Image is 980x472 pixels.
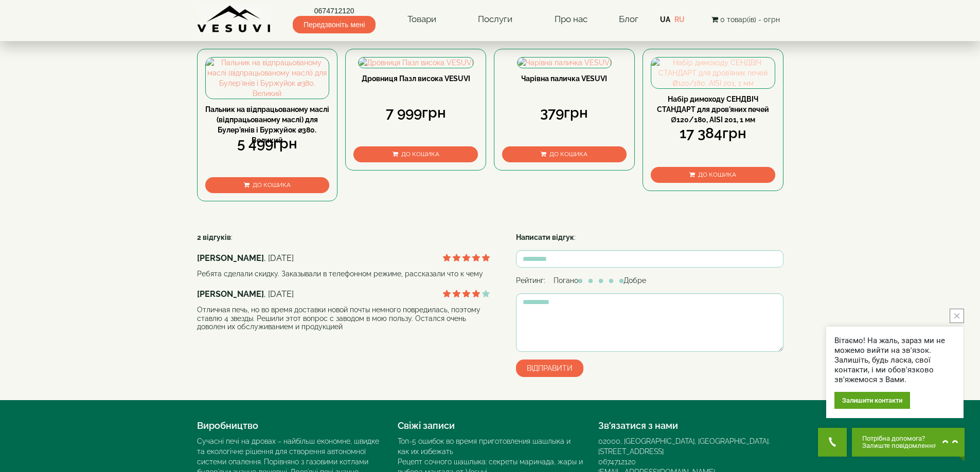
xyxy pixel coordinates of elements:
a: Послуги [468,8,523,31]
button: Get Call button [818,428,847,457]
a: UA [660,15,670,24]
span: До кошика [549,150,587,158]
span: До кошика [698,171,736,178]
a: 0674712120 [293,6,376,16]
span: 0 товар(ів) - 0грн [720,15,780,24]
div: Залишити контакти [834,392,910,409]
h4: Зв’язатися з нами [598,421,783,431]
a: RU [674,15,685,24]
div: 02000, [GEOGRAPHIC_DATA], [GEOGRAPHIC_DATA]. [STREET_ADDRESS] [598,436,783,457]
strong: [PERSON_NAME] [197,289,264,299]
div: 17 384грн [651,123,775,144]
div: : [516,232,783,242]
button: 0 товар(ів) - 0грн [708,14,783,25]
strong: Написати відгук [516,233,574,241]
div: 379грн [502,103,627,123]
a: Пальник на відпрацьованому маслі (відпрацьованому маслі) для Булер'янів і Буржуйок ⌀380. Великий [205,105,329,144]
button: Відправити [516,360,583,377]
a: Топ-5 ошибок во время приготовления шашлыка и как их избежать [398,437,571,456]
span: Передзвоніть мені [293,16,376,33]
button: Chat button [852,428,965,457]
a: Товари [397,8,447,31]
a: Дровниця Пазл висока VESUVI [362,74,470,83]
div: 7 999грн [353,103,478,123]
button: До кошика [502,146,627,162]
strong: [PERSON_NAME] [197,253,264,263]
button: До кошика [651,167,775,183]
h4: Виробництво [197,421,382,431]
div: Ребята сделали скидку. Заказывали в телефонном режиме, рассказали что к чему [197,270,490,278]
div: Вітаємо! На жаль, зараз ми не можемо вийти на зв'язок. Залишіть, будь ласка, свої контакти, і ми ... [834,336,955,385]
div: , [DATE] [197,253,490,265]
span: Залиште повідомлення [862,442,937,449]
div: , [DATE] [197,289,490,300]
span: До кошика [253,181,291,188]
a: Набір димоходу СЕНДВІЧ СТАНДАРТ для дров'яних печей Ø120/180, AISI 201, 1 мм [657,95,769,124]
a: Блог [619,14,638,24]
strong: 2 відгуків [197,233,231,241]
img: Пальник на відпрацьованому маслі (відпрацьованому маслі) для Булер'янів і Буржуйок ⌀380. Великий [206,58,329,99]
div: Отличная печь, но во время доставки новой почты немного повредилась, поэтому ставлю 4 звезды. Реш... [197,306,490,331]
img: content [197,5,272,33]
div: : [197,232,490,342]
div: 5 499грн [205,134,330,154]
span: До кошика [401,150,439,158]
button: close button [950,309,964,323]
h4: Свіжі записи [398,421,583,431]
button: До кошика [353,146,478,162]
a: Чарівна паличка VESUVI [521,74,607,83]
a: 0674712120 [598,458,636,466]
img: Дровниця Пазл висока VESUVI [359,58,473,68]
img: Чарівна паличка VESUVI [518,58,611,68]
button: До кошика [205,177,330,193]
a: Про нас [544,8,598,31]
span: Потрібна допомога? [862,435,937,442]
div: Рейтинг: Погано Добре [516,275,783,286]
img: Набір димоходу СЕНДВІЧ СТАНДАРТ для дров'яних печей Ø120/180, AISI 201, 1 мм [651,58,775,88]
